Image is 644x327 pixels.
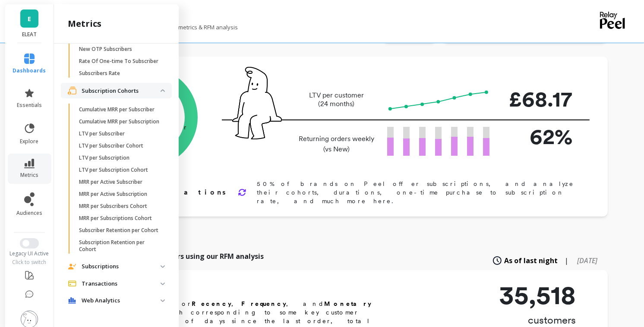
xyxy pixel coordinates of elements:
p: Cumulative MRR per Subscription [79,118,159,125]
img: pal seatted on line [232,67,282,139]
p: Cumulative MRR per Subscriber [79,106,155,113]
div: Legacy UI Active [4,250,55,257]
p: Returning orders weekly (vs New) [296,134,377,154]
span: explore [20,138,39,145]
span: [DATE] [577,256,597,265]
div: Click to switch [4,259,55,266]
span: audiences [16,210,42,217]
img: down caret icon [161,89,165,92]
p: Subscription Retention per Cohort [79,239,161,253]
p: MRR per Active Subscriber [79,179,142,186]
img: down caret icon [161,299,165,302]
b: Frequency [241,300,286,307]
p: customers [499,313,576,327]
p: 50% of brands on Peel offer subscriptions, and analyze their cohorts, durations, one-time purchas... [257,179,580,205]
p: 62% [503,120,572,153]
span: essentials [17,102,42,109]
p: Subscription Cohorts [82,87,161,95]
button: Switch to New UI [20,238,39,248]
p: £68.17 [503,83,572,115]
p: Rate Of One-time To Subscriber [79,58,158,65]
p: Transactions [82,280,161,288]
span: E [28,14,31,24]
img: down caret icon [161,265,165,268]
span: dashboards [13,67,46,74]
img: navigation item icon [68,280,76,287]
img: navigation item icon [68,297,76,304]
p: Web Analytics [82,296,161,305]
img: navigation item icon [68,86,76,95]
b: Recency [192,300,231,307]
img: navigation item icon [68,264,76,270]
img: down caret icon [161,283,165,285]
p: LTV per customer (24 months) [296,91,377,108]
p: 35,518 [499,282,576,308]
h2: RFM Segments [104,282,398,296]
p: New OTP Subscribers [79,46,132,53]
h2: metrics [68,18,101,30]
p: LTV per Subscriber [79,130,125,137]
p: MRR per Subscribers Cohort [79,203,147,210]
p: LTV per Subscription [79,154,129,161]
p: Subscriptions [82,262,161,271]
p: MRR per Subscriptions Cohort [79,215,152,222]
p: LTV per Subscriber Cohort [79,142,143,149]
span: | [565,255,568,266]
span: As of last night [504,255,558,266]
p: LTV per Subscription Cohort [79,167,148,173]
p: Subscriber Retention per Cohort [79,227,158,234]
p: MRR per Active Subscription [79,191,147,198]
p: ELEAT [14,31,45,38]
p: Subscribers Rate [79,70,120,77]
span: metrics [20,172,38,179]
